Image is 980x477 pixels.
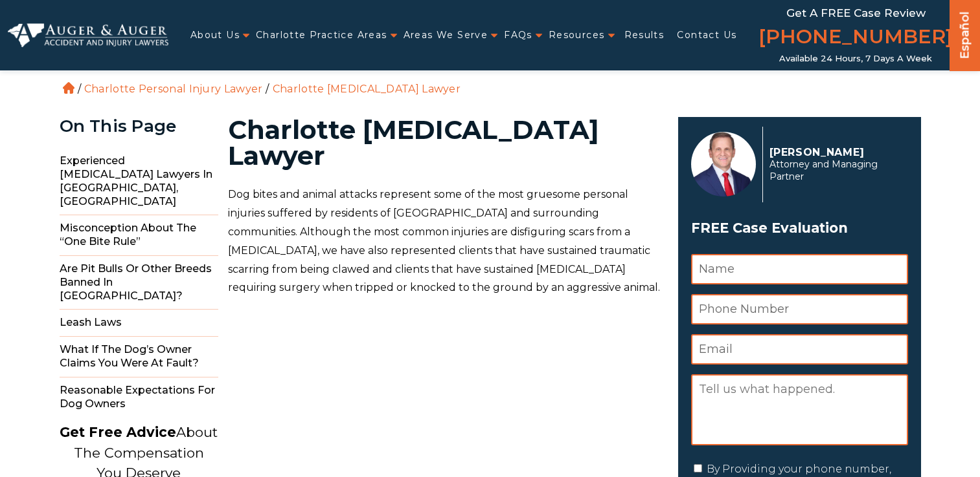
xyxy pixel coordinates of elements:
[60,337,218,377] span: What If the Dog’s Owner Claims You Were at Fault?
[779,54,932,64] span: Available 24 Hours, 7 Days a Week
[691,132,756,196] img: Herbert Auger
[60,377,218,418] span: Reasonable Expectations for Dog Owners
[691,334,908,365] input: Email
[190,22,240,48] a: About Us
[60,310,218,337] span: Leash Laws
[677,22,736,48] a: Contact Us
[60,117,218,136] div: On This Page
[769,146,901,158] p: [PERSON_NAME]
[60,424,176,440] strong: Get Free Advice
[691,216,908,240] h3: FREE Case Evaluation
[256,22,387,48] a: Charlotte Practice Areas
[60,256,218,310] span: Are Pit Bulls Or Other Breeds Banned In [GEOGRAPHIC_DATA]?
[269,83,464,95] li: Charlotte [MEDICAL_DATA] Lawyer
[549,22,605,48] a: Resources
[769,158,901,183] span: Attorney and Managing Partner
[691,254,908,284] input: Name
[691,294,908,324] input: Phone Number
[60,148,218,215] span: Experienced [MEDICAL_DATA] Lawyers in [GEOGRAPHIC_DATA], [GEOGRAPHIC_DATA]
[60,215,218,256] span: Misconception About the “One Bite Rule”
[84,83,263,95] a: Charlotte Personal Injury Lawyer
[404,22,488,48] a: Areas We Serve
[63,82,74,94] a: Home
[504,22,532,48] a: FAQs
[758,23,953,54] a: [PHONE_NUMBER]
[624,22,665,48] a: Results
[786,6,926,19] span: Get a FREE Case Review
[228,185,663,297] p: Dog bites and animal attacks represent some of the most gruesome personal injuries suffered by re...
[228,117,663,169] h1: Charlotte [MEDICAL_DATA] Lawyer
[8,23,168,48] img: Auger & Auger Accident and Injury Lawyers Logo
